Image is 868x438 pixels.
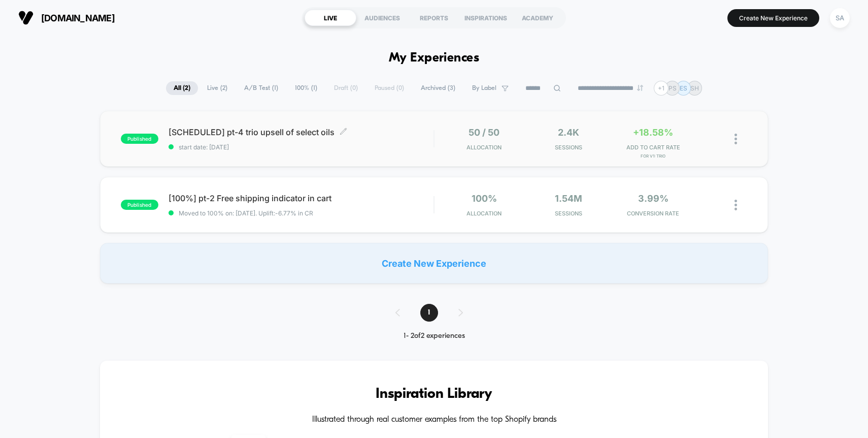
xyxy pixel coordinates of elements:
span: By Label [472,84,496,92]
img: close [735,134,737,144]
p: SH [690,84,699,92]
h4: Illustrated through real customer examples from the top Shopify brands [130,415,738,425]
div: + 1 [654,81,669,96]
button: Create New Experience [727,9,819,27]
span: 50 / 50 [469,127,499,138]
span: [SCHEDULED] pt-4 trio upsell of select oils [169,127,434,137]
span: 100% ( 1 ) [287,81,325,95]
span: published [121,134,158,144]
span: Sessions [529,144,608,151]
span: Archived ( 3 ) [413,81,463,95]
span: [100%] pt-2 Free shipping indicator in cart [169,193,434,203]
div: SA [830,8,850,28]
span: Live ( 2 ) [199,81,235,95]
span: for v1: Trio [613,153,692,159]
span: start date: [DATE] [169,143,434,151]
span: ADD TO CART RATE [613,144,692,151]
button: SA [827,8,853,28]
span: Allocation [466,144,502,151]
span: Sessions [529,210,608,217]
span: Allocation [466,210,502,217]
span: 100% [472,193,497,204]
div: ACADEMY [512,10,563,26]
p: ES [680,84,687,92]
span: +18.58% [633,127,673,138]
div: 1 - 2 of 2 experiences [385,332,483,340]
div: REPORTS [408,10,460,26]
div: LIVE [305,10,356,26]
h1: My Experiences [389,51,480,66]
div: INSPIRATIONS [460,10,512,26]
div: AUDIENCES [356,10,408,26]
span: CONVERSION RATE [613,210,692,217]
span: 3.99% [638,193,669,204]
button: [DOMAIN_NAME] [15,10,118,26]
span: Moved to 100% on: [DATE] . Uplift: -6.77% in CR [179,209,313,217]
img: Visually logo [18,10,34,25]
span: [DOMAIN_NAME] [41,13,115,23]
span: All ( 2 ) [166,81,198,95]
img: close [735,200,737,210]
span: A/B Test ( 1 ) [237,81,286,95]
span: 2.4k [558,127,579,138]
p: PS [669,84,677,92]
h3: Inspiration Library [130,386,738,402]
div: Create New Experience [100,243,769,284]
span: 1 [420,304,438,322]
span: 1.54M [555,193,582,204]
span: published [121,200,158,210]
img: end [637,85,643,91]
